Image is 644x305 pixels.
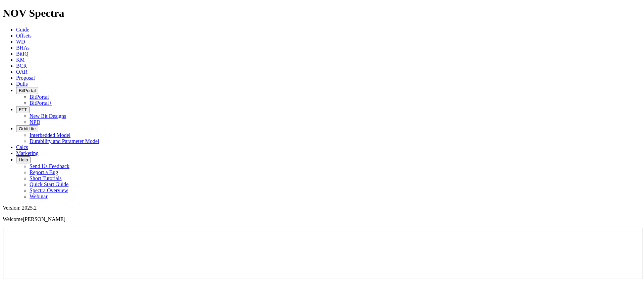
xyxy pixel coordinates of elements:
[3,216,641,222] p: Welcome
[19,126,36,131] span: OrbitLite
[30,181,68,187] a: Quick Start Guide
[30,169,58,175] a: Report a Bug
[16,75,35,81] a: Proposal
[16,150,39,156] a: Marketing
[16,125,38,132] button: OrbitLite
[19,88,36,93] span: BitPortal
[16,27,29,32] a: Guide
[16,144,28,150] a: Calcs
[23,216,65,222] span: [PERSON_NAME]
[16,106,30,113] button: FTT
[16,69,28,75] a: OAR
[30,163,69,169] a: Send Us Feedback
[16,156,31,163] button: Help
[16,45,30,51] a: BHAs
[16,57,25,63] a: KM
[16,51,28,57] a: BitIQ
[30,94,49,100] a: BitPortal
[30,132,70,138] a: Interbedded Model
[16,63,27,69] a: BCR
[30,100,52,106] a: BitPortal+
[16,33,32,39] a: Offsets
[30,113,66,119] a: New Bit Designs
[16,39,25,45] a: WD
[19,157,28,162] span: Help
[30,187,68,193] a: Spectra Overview
[16,87,38,94] button: BitPortal
[30,175,62,181] a: Short Tutorials
[3,7,641,19] h1: NOV Spectra
[30,119,40,125] a: NPD
[16,81,28,87] a: Dulls
[30,194,48,199] a: Webinar
[19,107,27,112] span: FTT
[3,205,641,211] div: Version: 2025.2
[30,138,99,144] a: Durability and Parameter Model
